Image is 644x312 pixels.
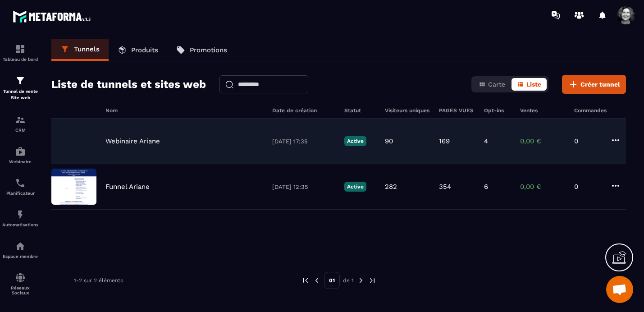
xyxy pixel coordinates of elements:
[580,80,620,89] span: Créer tunnel
[2,234,38,266] a: automationsautomationsEspace membre
[385,183,397,191] p: 282
[15,178,26,188] img: scheduler
[2,159,38,164] p: Webinaire
[2,285,38,295] p: Réseaux Sociaux
[562,75,626,94] button: Créer tunnel
[2,171,38,202] a: schedulerschedulerPlanificateur
[2,191,38,196] p: Planificateur
[105,107,263,114] h6: Nom
[2,222,38,227] p: Automatisations
[13,8,94,25] img: logo
[2,128,38,133] p: CRM
[368,276,376,284] img: next
[2,202,38,234] a: automationsautomationsAutomatisations
[574,107,607,114] h6: Commandes
[74,45,100,53] p: Tunnels
[2,266,38,302] a: social-networksocial-networkRéseaux Sociaux
[526,81,541,88] span: Liste
[15,146,26,157] img: automations
[344,182,366,192] p: Active
[15,209,26,220] img: automations
[131,46,158,54] p: Produits
[313,276,321,284] img: prev
[385,137,393,145] p: 90
[357,276,365,284] img: next
[190,46,227,54] p: Promotions
[484,107,511,114] h6: Opt-ins
[324,272,340,289] p: 01
[51,39,109,61] a: Tunnels
[105,183,150,191] p: Funnel Ariane
[574,183,601,191] p: 0
[15,44,26,55] img: formation
[74,277,123,284] p: 1-2 sur 2 éléments
[520,137,565,145] p: 0,00 €
[301,276,310,284] img: prev
[2,108,38,139] a: formationformationCRM
[51,169,96,205] img: image
[484,137,488,145] p: 4
[439,107,475,114] h6: PAGES VUES
[51,75,206,93] h2: Liste de tunnels et sites web
[484,183,488,191] p: 6
[488,81,505,88] span: Carte
[520,183,565,191] p: 0,00 €
[272,138,335,145] p: [DATE] 17:35
[51,123,96,159] img: image
[344,136,366,146] p: Active
[15,75,26,86] img: formation
[15,115,26,125] img: formation
[15,272,26,283] img: social-network
[105,137,160,145] p: Webinaire Ariane
[2,69,38,108] a: formationformationTunnel de vente Site web
[272,184,335,190] p: [DATE] 12:35
[385,107,430,114] h6: Visiteurs uniques
[109,39,167,61] a: Produits
[167,39,236,61] a: Promotions
[520,107,565,114] h6: Ventes
[272,107,335,114] h6: Date de création
[2,139,38,171] a: automationsautomationsWebinaire
[2,57,38,62] p: Tableau de bord
[2,37,38,69] a: formationformationTableau de bord
[574,137,601,145] p: 0
[473,78,511,91] button: Carte
[606,276,633,303] div: Ouvrir le chat
[15,241,26,252] img: automations
[439,137,450,145] p: 169
[2,88,38,101] p: Tunnel de vente Site web
[512,78,547,91] button: Liste
[2,254,38,259] p: Espace membre
[344,107,376,114] h6: Statut
[439,183,451,191] p: 354
[343,277,354,284] p: de 1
